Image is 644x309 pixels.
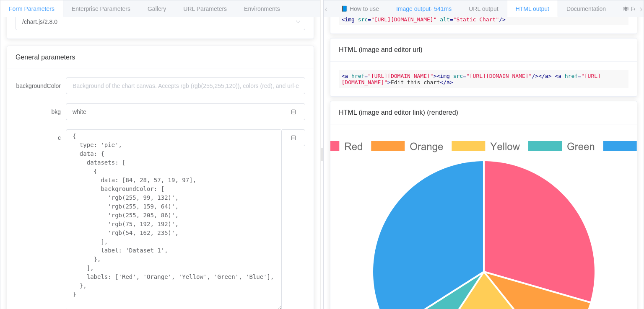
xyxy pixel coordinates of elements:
input: Select [16,13,305,30]
span: 📘 How to use [341,5,379,12]
span: Environments [244,5,280,12]
span: a [345,73,348,79]
span: "[URL][DOMAIN_NAME]" [342,73,601,85]
span: HTML output [516,5,549,12]
span: HTML (image and editor link) (rendered) [339,109,458,116]
span: HTML (image and editor url) [339,46,422,53]
span: URL Parameters [183,5,227,12]
code: Edit this chart [339,70,628,88]
span: href [351,73,364,79]
span: General parameters [16,54,75,61]
span: Image output [396,5,452,12]
span: img [345,16,354,23]
span: src [453,73,463,79]
span: href [565,73,578,79]
span: Documentation [566,5,606,12]
span: "[URL][DOMAIN_NAME]" [368,73,434,79]
input: Background of the chart canvas. Accepts rgb (rgb(255,255,120)), colors (red), and url-encoded hex... [66,77,305,94]
span: < = /> [437,73,539,79]
span: a [558,73,561,79]
label: backgroundColor [16,77,66,94]
span: - 541ms [431,5,452,12]
span: "[URL][DOMAIN_NAME]" [466,73,532,79]
span: img [440,73,449,79]
span: </ > [440,79,453,85]
label: bkg [16,103,66,120]
span: < = = /> [342,16,506,23]
span: < = > [342,73,437,79]
span: "Static Chart" [453,16,499,23]
span: < = > [342,73,601,85]
span: src [358,16,368,23]
span: a [447,79,450,85]
span: Gallery [148,5,166,12]
label: c [16,129,66,146]
span: Enterprise Parameters [72,5,130,12]
input: Background of the chart canvas. Accepts rgb (rgb(255,255,120)), colors (red), and url-encoded hex... [66,103,282,120]
span: alt [440,16,449,23]
span: </ > [538,73,551,79]
span: URL output [469,5,498,12]
span: Form Parameters [9,5,55,12]
span: "[URL][DOMAIN_NAME]" [371,16,437,23]
span: a [545,73,548,79]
